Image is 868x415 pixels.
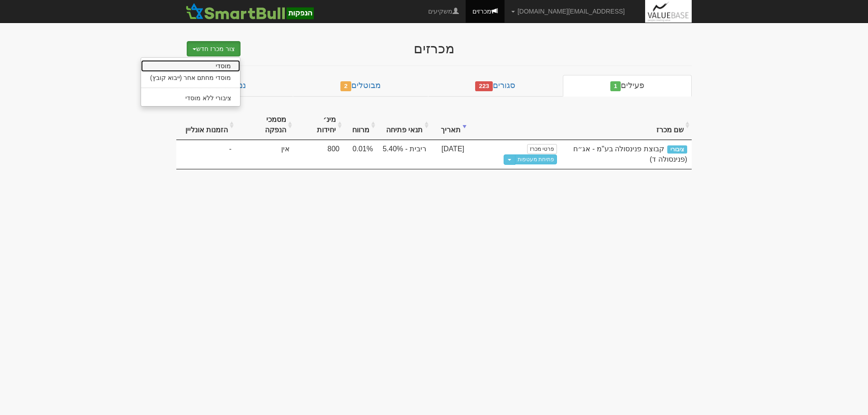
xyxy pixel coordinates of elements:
[377,140,431,169] td: ריבית - 5.40%
[236,110,294,140] th: מסמכי הנפקה : activate to sort column ascending
[141,92,240,104] a: ציבורי ללא מוסדי
[573,145,687,163] span: קבוצת פנינסולה בע"מ - אג״ח (פנינסולה ד)
[428,75,563,97] a: סגורים
[141,60,240,72] a: מוסדי
[561,110,692,140] th: שם מכרז : activate to sort column ascending
[281,145,290,153] span: אין
[431,110,469,140] th: תאריך : activate to sort column ascending
[515,154,557,164] a: פתיחת מעטפות
[610,81,621,91] span: 1
[667,145,687,154] span: ציבורי
[187,41,241,56] button: צור מכרז חדש
[563,75,692,97] a: פעילים
[475,81,493,91] span: 223
[344,140,377,169] td: 0.01%
[294,140,344,169] td: 800
[377,110,431,140] th: תנאי פתיחה : activate to sort column ascending
[344,110,377,140] th: מרווח : activate to sort column ascending
[229,144,231,154] span: -
[176,110,236,140] th: הזמנות אונליין : activate to sort column ascending
[141,72,240,84] a: מוסדי מחתם אחר (ייבוא קובץ)
[294,110,344,140] th: מינ׳ יחידות : activate to sort column ascending
[258,41,610,56] div: מכרזים
[293,75,428,97] a: מבוטלים
[340,81,351,91] span: 2
[527,144,557,154] a: פרטי מכרז
[431,140,469,169] td: [DATE]
[183,2,316,20] img: SmartBull Logo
